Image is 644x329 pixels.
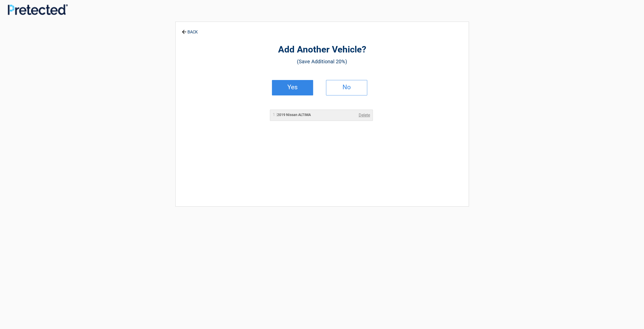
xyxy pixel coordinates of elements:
[204,44,440,56] h2: Add Another Vehicle?
[273,112,311,118] h2: 2019 Nissan ALTIMA
[359,112,370,118] a: Delete
[277,85,308,89] h2: Yes
[181,25,199,34] a: BACK
[273,112,277,117] span: 1 |
[8,4,68,15] img: Main Logo
[331,85,362,89] h2: No
[204,57,440,66] h3: (Save Additional 20%)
